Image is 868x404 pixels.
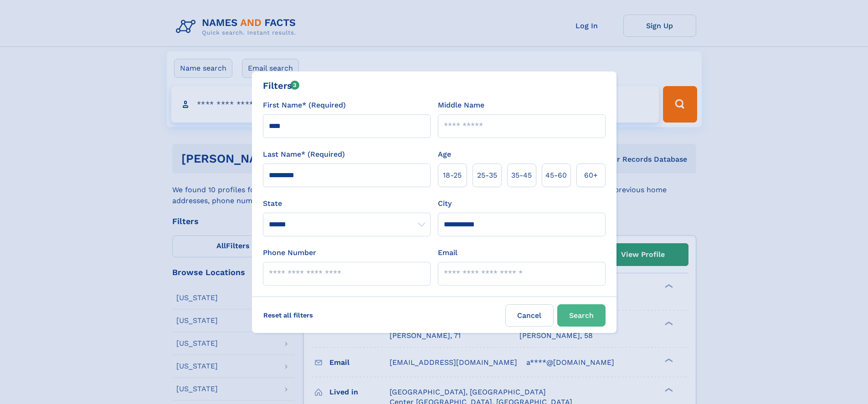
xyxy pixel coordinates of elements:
label: Last Name* (Required) [263,149,345,160]
span: 45‑60 [545,170,567,181]
label: Phone Number [263,247,316,258]
label: First Name* (Required) [263,100,346,111]
span: 35‑45 [511,170,532,181]
span: 25‑35 [477,170,497,181]
span: 18‑25 [443,170,462,181]
label: Middle Name [438,100,484,111]
label: Cancel [505,304,554,327]
label: Age [438,149,451,160]
button: Search [557,304,606,327]
span: 60+ [584,170,598,181]
label: City [438,198,452,209]
div: Filters [263,79,300,92]
label: Reset all filters [257,304,319,326]
label: Email [438,247,457,258]
label: State [263,198,431,209]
